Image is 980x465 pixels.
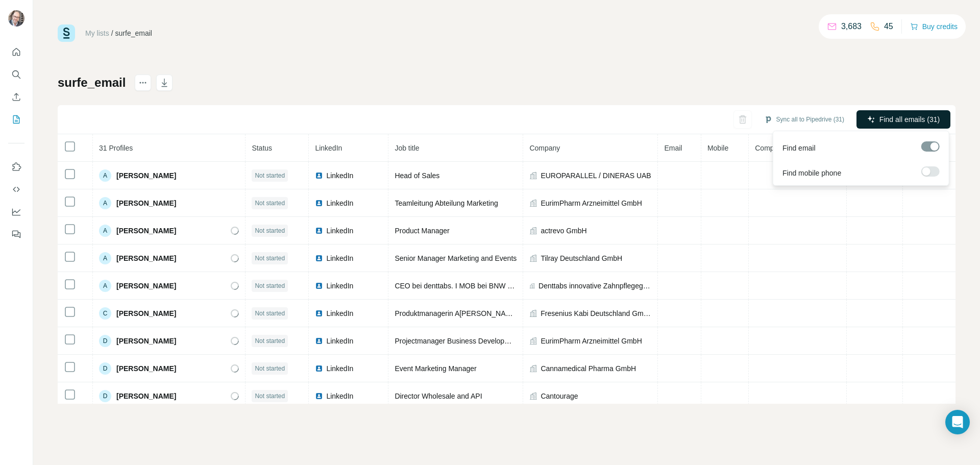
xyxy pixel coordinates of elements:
[541,253,622,263] span: Tilray Deutschland GmbH
[395,282,520,290] span: CEO bei denttabs. I MOB bei BNW e.V.
[58,25,75,42] img: Surfe Logo
[8,203,24,221] button: Dashboard
[8,65,24,84] button: Search
[395,227,449,235] span: Product Manager
[8,110,24,129] button: My lists
[252,144,272,152] span: Status
[395,364,476,373] span: Event Marketing Manager
[255,254,285,263] span: Not started
[99,335,111,347] div: D
[326,226,353,236] span: LinkedIn
[116,198,176,208] span: [PERSON_NAME]
[315,254,323,262] img: LinkedIn logo
[99,307,111,320] div: C
[85,29,109,37] a: My lists
[116,363,176,374] span: [PERSON_NAME]
[58,75,126,91] h1: surfe_email
[116,308,176,319] span: [PERSON_NAME]
[326,253,353,263] span: LinkedIn
[315,144,342,152] span: LinkedIn
[255,309,285,318] span: Not started
[326,336,353,346] span: LinkedIn
[541,363,636,374] span: Cannamedical Pharma GmbH
[135,75,151,91] button: actions
[111,28,113,38] li: /
[315,364,323,373] img: LinkedIn logo
[945,410,970,434] div: Open Intercom Messenger
[315,337,323,345] img: LinkedIn logo
[116,281,176,291] span: [PERSON_NAME]
[326,198,353,208] span: LinkedIn
[255,336,285,346] span: Not started
[326,363,353,374] span: LinkedIn
[782,168,841,178] span: Find mobile phone
[529,144,560,152] span: Company
[315,392,323,400] img: LinkedIn logo
[99,144,133,152] span: 31 Profiles
[757,112,851,127] button: Sync all to Pipedrive (31)
[326,170,353,181] span: LinkedIn
[8,43,24,61] button: Quick start
[326,308,353,319] span: LinkedIn
[884,20,893,33] p: 45
[879,114,940,125] span: Find all emails (31)
[99,252,111,264] div: A
[315,199,323,207] img: LinkedIn logo
[99,197,111,209] div: A
[116,226,176,236] span: [PERSON_NAME]
[315,282,323,290] img: LinkedIn logo
[395,337,520,345] span: Projectmanager Business Development
[116,170,176,181] span: [PERSON_NAME]
[841,20,862,33] p: 3,683
[315,172,323,180] img: LinkedIn logo
[255,281,285,290] span: Not started
[755,144,812,152] span: Company website
[99,169,111,182] div: A
[255,199,285,208] span: Not started
[315,227,323,235] img: LinkedIn logo
[8,10,24,27] img: Avatar
[541,336,642,346] span: EurimPharm Arzneimittel GmbH
[541,391,578,401] span: Cantourage
[395,254,517,262] span: Senior Manager Marketing and Events
[395,199,498,207] span: Teamleitung Abteilung Marketing
[99,225,111,237] div: A
[782,143,816,153] span: Find email
[395,144,419,152] span: Job title
[395,392,482,400] span: Director Wholesale and API
[395,172,439,180] span: Head of Sales
[115,28,152,38] div: surfe_email
[255,391,285,401] span: Not started
[541,198,642,208] span: EurimPharm Arzneimittel GmbH
[8,180,24,199] button: Use Surfe API
[395,309,596,317] span: Produktmanagerin A[PERSON_NAME]¤sthetika und Analgetika
[541,308,651,319] span: Fresenius Kabi Deutschland GmbH
[99,362,111,375] div: D
[255,171,285,180] span: Not started
[541,226,586,236] span: actrevo GmbH
[255,226,285,235] span: Not started
[538,281,651,291] span: Denttabs innovative Zahnpflegegesellschaft mbH
[8,225,24,243] button: Feedback
[99,390,111,402] div: D
[664,144,682,152] span: Email
[8,88,24,106] button: Enrich CSV
[116,336,176,346] span: [PERSON_NAME]
[326,281,353,291] span: LinkedIn
[315,309,323,317] img: LinkedIn logo
[8,158,24,176] button: Use Surfe on LinkedIn
[910,19,958,34] button: Buy credits
[116,253,176,263] span: [PERSON_NAME]
[707,144,728,152] span: Mobile
[326,391,353,401] span: LinkedIn
[99,280,111,292] div: A
[255,364,285,373] span: Not started
[541,170,651,181] span: EUROPARALLEL / DINERAS UAB
[116,391,176,401] span: [PERSON_NAME]
[856,110,950,129] button: Find all emails (31)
